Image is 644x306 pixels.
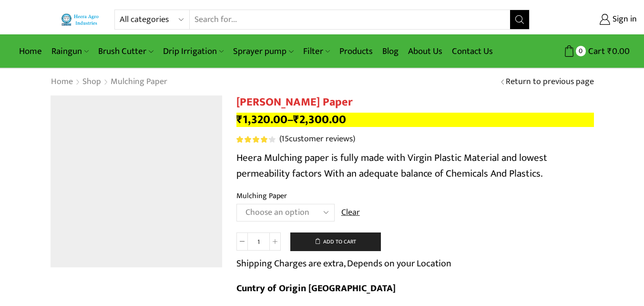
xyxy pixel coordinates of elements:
[236,256,451,271] p: Shipping Charges are extra, Depends on your Location
[236,280,396,296] b: Cuntry of Origin [GEOGRAPHIC_DATA]
[544,11,637,28] a: Sign in
[236,136,277,143] span: 15
[51,95,222,267] img: Heera Mulching Paper
[290,232,381,252] button: Add to cart
[403,40,447,63] a: About Us
[447,40,498,63] a: Contact Us
[281,132,289,146] span: 15
[248,232,269,251] input: Product quantity
[576,46,586,56] span: 0
[158,40,228,63] a: Drip Irrigation
[51,76,168,88] nav: Breadcrumb
[506,76,594,88] a: Return to previous page
[607,44,630,59] bdi: 0.00
[341,207,360,219] a: Clear options
[335,40,378,63] a: Products
[610,13,637,26] span: Sign in
[93,40,158,63] a: Brush Cutter
[236,113,594,127] p: –
[586,45,605,58] span: Cart
[510,10,529,29] button: Search button
[236,95,594,109] h1: [PERSON_NAME] Paper
[236,110,287,129] bdi: 1,320.00
[236,190,287,201] label: Mulching Paper
[82,76,102,88] a: Shop
[51,76,73,88] a: Home
[298,40,335,63] a: Filter
[236,136,269,143] span: Rated out of 5 based on customer ratings
[539,42,630,60] a: 0 Cart ₹0.00
[190,10,510,29] input: Search for...
[110,76,168,88] a: Mulching Paper
[236,136,275,143] div: Rated 4.27 out of 5
[607,44,612,59] span: ₹
[47,40,93,63] a: Raingun
[293,110,346,129] bdi: 2,300.00
[236,149,547,182] span: Heera Mulching paper is fully made with Virgin Plastic Material and lowest permeability factors W...
[228,40,298,63] a: Sprayer pump
[279,133,355,146] a: (15customer reviews)
[293,110,299,129] span: ₹
[378,40,403,63] a: Blog
[236,110,243,129] span: ₹
[14,40,47,63] a: Home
